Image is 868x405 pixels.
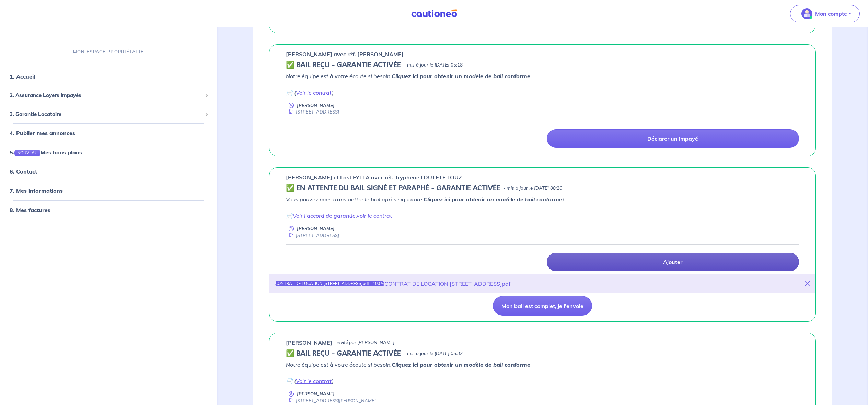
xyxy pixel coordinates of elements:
div: [STREET_ADDRESS][PERSON_NAME] [286,397,376,404]
p: - mis à jour le [DATE] 05:18 [404,62,463,69]
p: - invité par [PERSON_NAME] [334,339,394,346]
p: Ajouter [663,259,682,265]
a: 8. Mes factures [10,206,50,213]
img: illu_account_valid_menu.svg [801,8,812,19]
div: 2. Assurance Loyers Impayés [3,89,214,102]
em: Notre équipe est à votre écoute si besoin. [286,361,530,368]
p: [PERSON_NAME] [297,102,335,109]
a: Ajouter [547,253,799,271]
button: Mon bail est complet, je l'envoie [493,296,592,316]
div: CONTRAT DE LOCATION [STREET_ADDRESS]pdf [384,279,511,288]
div: 6. Contact [3,165,214,178]
a: Voir le contrat [296,89,332,96]
em: Vous pouvez nous transmettre le bail après signature. ) [286,196,564,203]
a: Cliquez ici pour obtenir un modèle de bail conforme [392,73,530,80]
div: 8. Mes factures [3,203,214,217]
p: [PERSON_NAME] [286,338,332,347]
div: 3. Garantie Locataire [3,108,214,121]
div: [STREET_ADDRESS] [286,109,339,115]
a: 1. Accueil [10,73,35,80]
p: MON ESPACE PROPRIÉTAIRE [73,49,144,55]
span: 2. Assurance Loyers Impayés [10,92,202,99]
h5: ✅ BAIL REÇU - GARANTIE ACTIVÉE [286,61,401,69]
a: Cliquez ici pour obtenir un modèle de bail conforme [392,361,530,368]
p: [PERSON_NAME] avec réf. [PERSON_NAME] [286,50,404,58]
h5: ✅ BAIL REÇU - GARANTIE ACTIVÉE [286,349,401,358]
div: state: CONTRACT-VALIDATED, Context: IN-LANDLORD,IS-GL-CAUTION-IN-LANDLORD [286,61,799,69]
div: 7. Mes informations [3,184,214,198]
em: 📄 ( ) [286,89,334,96]
p: - mis à jour le [DATE] 05:32 [404,350,463,357]
p: - mis à jour le [DATE] 08:26 [503,185,562,192]
p: Mon compte [815,10,847,18]
a: Déclarer un impayé [547,129,799,148]
a: 5.NOUVEAUMes bons plans [10,149,82,156]
a: 4. Publier mes annonces [10,130,75,136]
div: 4. Publier mes annonces [3,126,214,140]
a: Cliquez ici pour obtenir un modèle de bail conforme [424,196,562,203]
div: 5.NOUVEAUMes bons plans [3,145,214,159]
a: Voir le contrat [296,378,332,384]
div: state: CONTRACT-SIGNED, Context: IN-LANDLORD,IS-GL-CAUTION-IN-LANDLORD [286,184,799,192]
div: 1. Accueil [3,70,214,83]
p: [PERSON_NAME] [297,391,335,397]
button: illu_account_valid_menu.svgMon compte [790,5,860,22]
a: 6. Contact [10,168,37,175]
a: voir le contrat [357,212,392,219]
i: close-button-title [805,281,810,286]
p: [PERSON_NAME] et Last FYLLA avec réf. Tryphene LOUTETE LOUZ [286,173,462,181]
p: Déclarer un impayé [647,135,698,142]
em: 📄 , [286,212,392,219]
a: 7. Mes informations [10,187,63,194]
span: 3. Garantie Locataire [10,110,202,118]
h5: ✅️️️ EN ATTENTE DU BAIL SIGNÉ ET PARAPHÉ - GARANTIE ACTIVÉE [286,184,500,192]
div: state: CONTRACT-VALIDATED, Context: IN-LANDLORD,IS-GL-CAUTION-IN-LANDLORD [286,349,799,358]
img: Cautioneo [408,9,460,18]
em: Notre équipe est à votre écoute si besoin. [286,73,530,80]
div: CONTRAT DE LOCATION [STREET_ADDRESS]pdf - 100 % [275,281,384,286]
p: [PERSON_NAME] [297,225,335,232]
a: Voir l'accord de garantie [293,212,356,219]
em: 📄 ( ) [286,378,334,384]
div: [STREET_ADDRESS] [286,232,339,239]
